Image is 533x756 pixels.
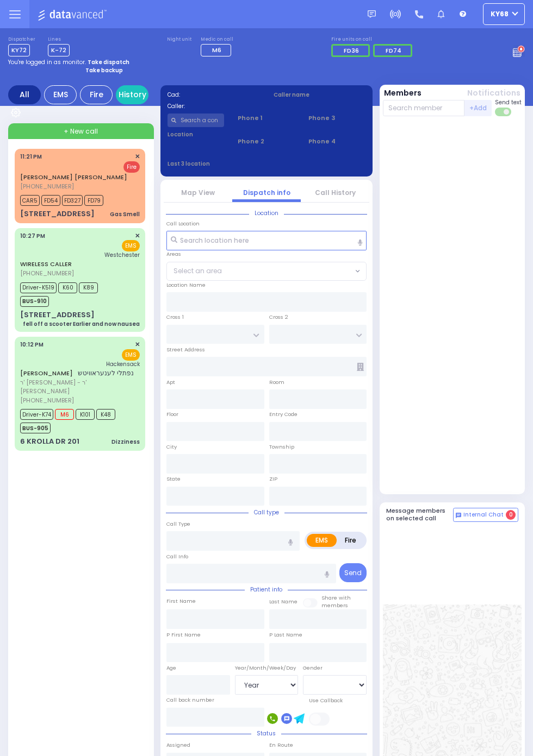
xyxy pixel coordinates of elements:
label: Night unit [167,36,191,43]
label: ZIP [269,475,277,483]
label: City [166,443,177,451]
a: [PERSON_NAME] [20,369,73,377]
span: Send text [495,98,522,106]
span: Call type [249,508,284,516]
label: Street Address [166,346,205,354]
strong: Take dispatch [88,58,129,66]
div: EMS [44,85,77,104]
span: 10:12 PM [20,341,44,349]
span: FD74 [386,46,401,55]
div: All [8,85,41,104]
span: Driver-K519 [20,282,57,293]
label: EMS [307,534,337,547]
span: נפתלי לענעראוויטש [78,368,134,377]
span: 10:27 PM [20,232,45,240]
span: FD327 [62,195,83,206]
span: ר' [PERSON_NAME] - ר' [PERSON_NAME] [20,378,137,396]
label: Lines [48,36,70,43]
span: KY72 [8,44,30,56]
span: Select an area [173,266,222,276]
span: Hackensack [106,360,140,368]
label: Call Info [166,553,188,560]
label: Dispatcher [8,36,35,43]
label: Last Name [269,598,298,606]
span: K-72 [48,44,70,56]
span: K48 [96,409,115,420]
span: BUS-910 [20,296,49,307]
label: Turn off text [495,106,512,117]
label: Gender [303,664,323,672]
span: EMS [122,240,140,251]
span: 11:21 PM [20,153,42,161]
label: Last 3 location [168,160,267,168]
button: ky68 [483,3,525,25]
span: Phone 1 [238,114,295,123]
span: Patient info [245,585,288,594]
label: Cad: [168,91,260,99]
span: [PHONE_NUMBER] [20,396,74,405]
span: Driver-K74 [20,409,53,420]
input: Search member [383,100,465,116]
button: Internal Chat 0 [453,508,518,522]
a: WIRELESS CALLER [20,260,72,268]
span: CAR5 [20,195,40,206]
div: Fire [80,85,113,104]
label: Cross 1 [166,313,184,321]
span: Phone 3 [308,114,365,123]
label: Call Type [166,520,190,528]
input: Search location here [166,231,367,250]
label: Cross 2 [269,313,288,321]
span: [PHONE_NUMBER] [20,182,74,191]
img: message.svg [368,10,376,18]
span: Internal Chat [463,511,504,519]
a: History [116,85,148,104]
a: Call History [315,188,356,197]
div: Year/Month/Week/Day [235,664,299,672]
span: You're logged in as monitor. [8,58,86,66]
label: Fire units on call [331,36,416,43]
div: fell off a scooter Earlier and now nausea [23,320,140,328]
img: Logo [38,8,110,21]
div: 6 KROLLA DR 201 [20,436,79,447]
span: Phone 4 [308,137,365,146]
div: [STREET_ADDRESS] [20,209,95,219]
span: Other building occupants [357,363,364,371]
label: Assigned [166,741,190,749]
label: Entry Code [269,411,298,418]
span: members [321,602,348,609]
label: Location Name [166,281,206,289]
h5: Message members on selected call [386,507,454,521]
small: Share with [321,594,351,601]
span: Location [249,209,284,217]
span: K60 [58,282,77,293]
span: K89 [79,282,98,293]
span: Phone 2 [238,137,295,146]
span: Status [251,729,281,738]
label: Use Callback [309,697,343,704]
label: Caller: [168,102,260,110]
span: 0 [506,510,516,520]
span: FD36 [344,46,359,55]
span: M6 [212,46,221,54]
span: M6 [55,409,74,420]
label: Call back number [166,696,214,704]
label: Medic on call [201,36,234,43]
a: Map View [181,188,215,197]
label: Call Location [166,220,200,228]
label: Township [269,443,294,451]
strong: Take backup [85,66,123,74]
input: Search a contact [168,114,225,127]
label: Apt [166,379,175,386]
label: En Route [269,741,293,749]
span: BUS-905 [20,423,51,433]
span: Westchester [104,251,140,259]
label: Areas [166,250,181,258]
img: comment-alt.png [456,513,461,518]
span: FD79 [84,195,103,206]
div: Dizziness [111,438,140,446]
button: Members [384,87,422,99]
label: Location [168,130,225,138]
span: ✕ [135,340,140,349]
label: Fire [336,534,365,547]
span: FD54 [41,195,60,206]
